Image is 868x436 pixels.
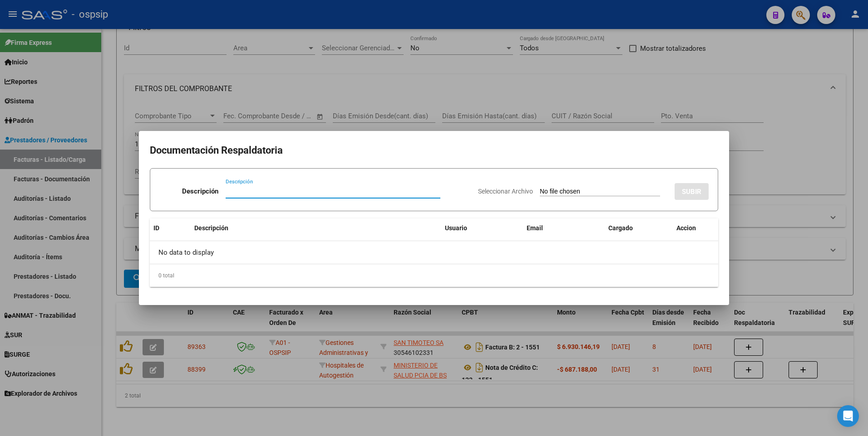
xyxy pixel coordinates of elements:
span: Cargado [608,224,633,232]
datatable-header-cell: Usuario [441,218,523,238]
span: Accion [676,224,696,232]
span: Usuario [445,224,467,232]
span: Descripción [194,224,228,232]
datatable-header-cell: Descripción [191,218,441,238]
p: Descripción [182,186,218,197]
datatable-header-cell: Cargado [605,218,673,238]
span: Seleccionar Archivo [478,188,533,195]
span: ID [153,224,159,232]
span: Email [527,224,543,232]
datatable-header-cell: Accion [673,218,718,238]
div: No data to display [150,241,718,264]
datatable-header-cell: ID [150,218,191,238]
span: SUBIR [682,188,701,196]
datatable-header-cell: Email [523,218,605,238]
button: SUBIR [675,183,709,200]
div: Open Intercom Messenger [837,405,859,427]
h2: Documentación Respaldatoria [150,142,718,159]
div: 0 total [150,264,718,287]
